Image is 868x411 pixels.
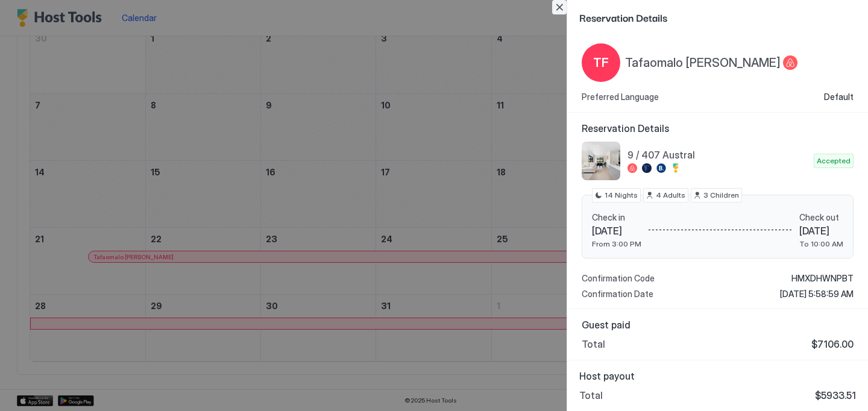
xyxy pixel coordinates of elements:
span: Check out [799,212,843,223]
span: 3 Children [703,190,739,201]
span: Tafaomalo [PERSON_NAME] [625,55,781,71]
span: $7106.00 [811,338,854,350]
span: Host payout [579,370,856,382]
span: Preferred Language [582,92,659,102]
span: Reservation Details [579,10,854,25]
span: HMXDHWNPBT [791,273,854,284]
div: listing image [582,142,620,180]
span: 14 Nights [605,190,638,201]
span: [DATE] 5:58:59 AM [780,289,854,300]
span: 4 Adults [656,190,685,201]
span: 9 / 407 Austral [627,149,809,161]
span: $5933.51 [815,389,856,401]
span: Guest paid [582,319,854,331]
span: Accepted [817,155,851,166]
span: From 3:00 PM [592,239,641,248]
span: Total [579,389,603,401]
span: [DATE] [799,225,843,237]
span: Reservation Details [582,122,854,134]
span: Confirmation Date [582,289,653,300]
span: TF [593,54,609,72]
span: To 10:00 AM [799,239,843,248]
span: Check in [592,212,641,223]
span: Confirmation Code [582,273,655,284]
span: Default [824,92,854,102]
span: Total [582,338,605,350]
span: [DATE] [592,225,641,237]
